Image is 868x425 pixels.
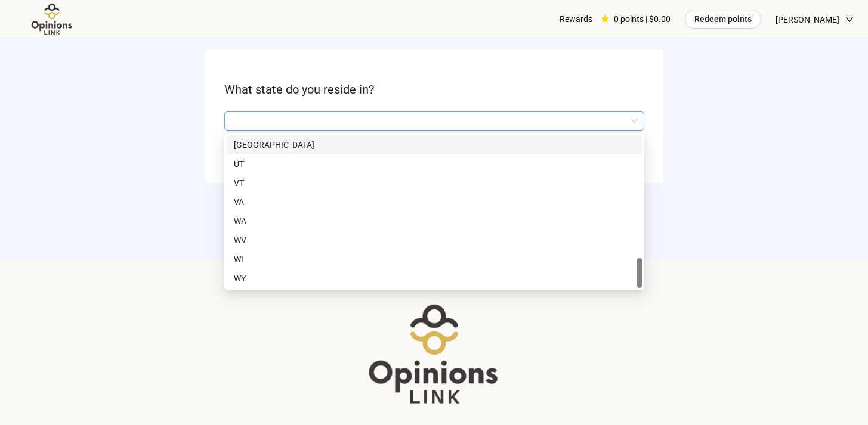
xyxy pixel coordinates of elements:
[234,138,635,151] p: [GEOGRAPHIC_DATA]
[685,10,761,29] button: Redeem points
[234,196,635,209] p: VA
[234,272,635,285] p: WY
[694,13,752,26] span: Redeem points
[601,15,609,23] span: star
[234,157,635,170] p: UT
[234,253,635,266] p: WI
[845,15,854,24] span: down
[234,176,635,190] p: VT
[234,215,635,228] p: WA
[776,1,839,39] span: [PERSON_NAME]
[224,80,644,99] p: What state do you reside in?
[234,234,635,247] p: WV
